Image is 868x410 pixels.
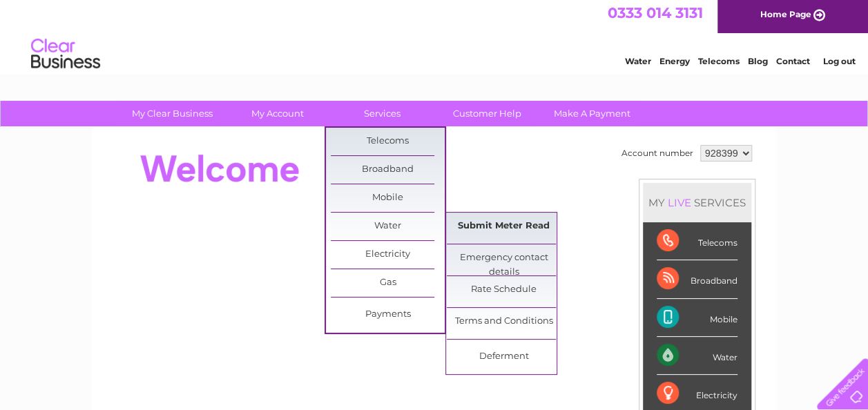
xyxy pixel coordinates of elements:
[447,308,561,335] a: Terms and Conditions
[447,343,561,371] a: Deferment
[30,36,101,78] img: logo.png
[822,59,855,69] a: Log out
[325,101,439,126] a: Services
[331,156,445,184] a: Broadband
[447,244,561,272] a: Emergency contact details
[657,222,737,260] div: Telecoms
[698,59,740,69] a: Telecoms
[115,101,229,126] a: My Clear Business
[331,213,445,240] a: Water
[331,184,445,212] a: Mobile
[657,299,737,337] div: Mobile
[331,269,445,297] a: Gas
[657,260,737,298] div: Broadband
[331,241,445,269] a: Electricity
[643,183,751,222] div: MY SERVICES
[108,8,761,67] div: Clear Business is a trading name of Verastar Limited (registered in [GEOGRAPHIC_DATA] No. 3667643...
[659,59,690,69] a: Energy
[447,213,561,240] a: Submit Meter Read
[220,101,334,126] a: My Account
[748,59,768,69] a: Blog
[331,301,445,329] a: Payments
[535,101,649,126] a: Make A Payment
[618,141,697,165] td: Account number
[430,101,544,126] a: Customer Help
[657,337,737,375] div: Water
[776,59,810,69] a: Contact
[625,59,651,69] a: Water
[331,128,445,155] a: Telecoms
[665,196,694,209] div: LIVE
[608,7,703,24] a: 0333 014 3131
[447,276,561,304] a: Rate Schedule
